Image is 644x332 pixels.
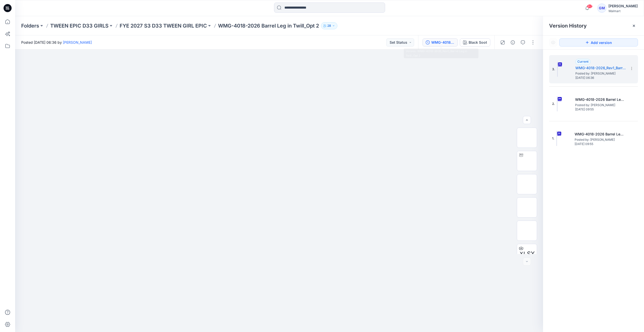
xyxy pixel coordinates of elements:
[587,4,593,8] span: 62
[575,103,626,108] span: Posted by: Gayan Mahawithanalage
[21,40,92,45] span: Posted [DATE] 06:36 by
[575,142,625,146] span: [DATE] 09:55
[608,3,638,9] div: [PERSON_NAME]
[50,22,109,29] a: TWEEN EPIC D33 GIRLS
[575,71,626,76] span: Posted by: Gayan Mahawithanalage
[575,108,626,111] span: [DATE] 09:55
[552,67,555,72] span: 3.
[557,96,557,111] img: WMG-4018-2026 Barrel Leg in Twill_Opt 2_Full Colorway
[63,40,92,44] a: [PERSON_NAME]
[321,22,337,29] button: 28
[549,23,587,29] span: Version History
[469,40,487,45] div: Black Soot
[519,249,535,258] span: XLSX
[577,60,588,63] span: Current
[120,22,207,29] a: FYE 2027 S3 D33 TWEEN GIRL EPIC
[575,65,626,71] h5: WMG-4018-2026_Rev1_Barrel Leg in Twill_Opt 2
[460,38,490,46] button: Black Soot
[575,137,625,142] span: Posted by: Gayan Mahawithanalage
[552,102,555,106] span: 2.
[575,97,626,103] h5: WMG-4018-2026 Barrel Leg in Twill_Opt 2_Full Colorway
[549,38,557,46] button: Show Hidden Versions
[509,38,517,46] button: Details
[559,38,638,46] button: Add version
[575,131,625,137] h5: WMG-4018-2026 Barrel Leg in Twill_Opt 2_Soft Silver
[431,40,454,45] div: WMG-4018-2026_Rev1_Barrel Leg in Twill_Opt 2
[632,24,636,28] button: Close
[608,9,638,13] div: Walmart
[21,22,39,29] a: Folders
[422,38,458,46] button: WMG-4018-2026_Rev1_Barrel Leg in Twill_Opt 2
[218,22,319,29] p: WMG-4018-2026 Barrel Leg in Twill_Opt 2
[327,23,331,29] p: 28
[597,4,606,13] div: GM
[575,76,626,80] span: [DATE] 06:36
[552,136,554,141] span: 1.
